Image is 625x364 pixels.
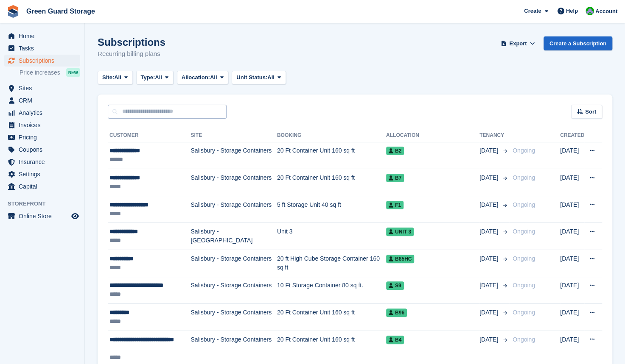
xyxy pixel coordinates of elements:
th: Customer [108,129,191,142]
th: Created [560,129,584,142]
a: menu [4,181,80,192]
a: menu [4,210,80,222]
span: CRM [19,94,70,106]
span: F1 [386,201,404,209]
span: B96 [386,308,407,317]
h1: Subscriptions [98,36,165,48]
a: menu [4,94,80,106]
span: [DATE] [479,308,500,317]
span: Ongoing [513,147,535,154]
button: Type: All [136,71,174,85]
span: Ongoing [513,336,535,343]
th: Tenancy [479,129,509,142]
a: Green Guard Storage [23,4,98,18]
th: Site [191,129,277,142]
td: Salisbury - Storage Containers [191,142,277,169]
td: [DATE] [560,169,584,196]
span: Tasks [19,42,70,54]
td: [DATE] [560,304,584,331]
span: Ongoing [513,255,535,262]
td: 5 ft Storage Unit 40 sq ft [277,196,386,223]
span: All [210,73,217,82]
button: Site: All [98,71,133,85]
span: Site: [102,73,114,82]
a: menu [4,156,80,168]
td: 20 ft High Cube Storage Container 160 sq ft [277,250,386,277]
span: Unit 3 [386,228,414,236]
span: [DATE] [479,200,500,209]
span: Ongoing [513,309,535,316]
p: Recurring billing plans [98,49,165,59]
td: Salisbury - [GEOGRAPHIC_DATA] [191,223,277,250]
span: All [267,73,275,82]
span: Online Store [19,210,70,222]
span: Type: [141,73,155,82]
span: Export [509,39,527,48]
a: menu [4,168,80,180]
span: [DATE] [479,254,500,263]
span: Capital [19,181,70,192]
td: [DATE] [560,250,584,277]
a: menu [4,107,80,119]
span: B85HC [386,255,414,263]
span: Analytics [19,107,70,119]
th: Allocation [386,129,479,142]
span: Home [19,30,70,42]
td: 20 Ft Container Unit 160 sq ft [277,142,386,169]
span: Ongoing [513,282,535,289]
td: 10 Ft Storage Container 80 sq ft. [277,277,386,304]
span: Create [524,7,541,15]
a: Create a Subscription [544,36,612,50]
td: 20 Ft Container Unit 160 sq ft [277,169,386,196]
span: Sites [19,82,70,94]
td: 20 Ft Container Unit 160 sq ft [277,304,386,331]
span: Pricing [19,131,70,143]
span: Help [566,7,578,15]
th: Booking [277,129,386,142]
span: Ongoing [513,201,535,208]
img: stora-icon-8386f47178a22dfd0bd8f6a31ec36ba5ce8667c1dd55bd0f319d3a0aa187defe.svg [7,5,20,18]
td: [DATE] [560,142,584,169]
span: Price increases [20,69,60,77]
span: S9 [386,281,404,290]
span: B7 [386,174,404,182]
span: Insurance [19,156,70,168]
span: B2 [386,147,404,155]
img: Jonathan Bailey [586,7,594,15]
span: Ongoing [513,228,535,235]
span: [DATE] [479,146,500,155]
a: Price increases NEW [20,68,80,77]
span: All [114,73,121,82]
button: Unit Status: All [232,71,286,85]
td: Unit 3 [277,223,386,250]
td: [DATE] [560,196,584,223]
a: menu [4,55,80,67]
td: Salisbury - Storage Containers [191,250,277,277]
span: B4 [386,336,404,344]
span: Unit Status: [236,73,267,82]
span: [DATE] [479,227,500,236]
span: Sort [585,108,596,116]
a: menu [4,131,80,143]
span: [DATE] [479,173,500,182]
a: menu [4,82,80,94]
span: Settings [19,168,70,180]
button: Export [499,36,537,50]
button: Allocation: All [177,71,229,85]
span: Coupons [19,144,70,156]
a: menu [4,42,80,54]
td: Salisbury - Storage Containers [191,277,277,304]
span: Subscriptions [19,55,70,67]
span: [DATE] [479,281,500,290]
span: Storefront [8,200,84,208]
span: Account [595,7,617,16]
a: Preview store [70,211,80,221]
a: menu [4,30,80,42]
div: NEW [66,68,80,77]
a: menu [4,144,80,156]
span: All [155,73,162,82]
span: Invoices [19,119,70,131]
span: [DATE] [479,335,500,344]
span: Allocation: [182,73,210,82]
td: Salisbury - Storage Containers [191,169,277,196]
